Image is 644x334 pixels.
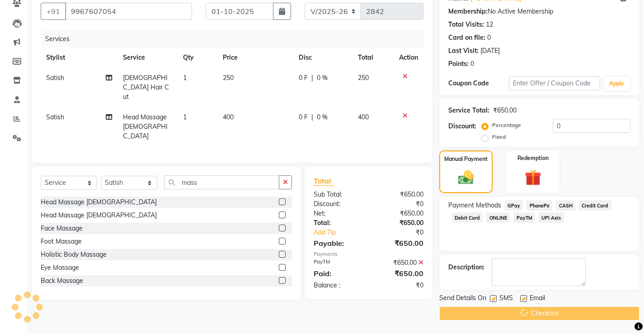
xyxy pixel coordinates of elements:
div: Back Massage [41,276,83,286]
span: 400 [358,113,369,121]
div: Payable: [307,238,368,249]
div: Total: [307,218,368,228]
div: Sub Total: [307,190,368,199]
span: | [311,113,313,122]
div: ₹650.00 [368,218,430,228]
span: 0 F [299,73,308,83]
label: Percentage [492,121,521,129]
span: 0 % [317,113,328,122]
div: 0 [470,59,474,69]
span: [DEMOGRAPHIC_DATA] Hair Cut [123,74,169,101]
th: Qty [178,47,217,68]
div: ₹0 [379,228,430,237]
div: Balance : [307,281,368,290]
span: 1 [183,74,187,82]
div: Paid: [307,268,368,279]
span: PayTM [513,212,535,223]
span: Total [314,176,334,186]
div: Last Visit: [448,46,479,56]
span: 250 [223,74,234,82]
span: Satish [46,74,64,82]
span: Email [530,293,545,305]
th: Service [118,47,178,68]
div: ₹0 [368,199,430,209]
span: SMS [499,293,513,305]
th: Disc [293,47,353,68]
span: 0 % [317,73,328,83]
span: CASH [556,200,575,211]
span: | [311,73,313,83]
span: Credit Card [579,200,611,211]
span: 400 [223,113,234,121]
span: Head Massage [DEMOGRAPHIC_DATA] [123,113,168,140]
label: Redemption [517,154,549,162]
span: 0 F [299,113,308,122]
div: Discount: [307,199,368,209]
div: ₹650.00 [368,190,430,199]
div: Points: [448,59,469,69]
span: ONLINE [486,212,510,223]
button: +91 [41,3,66,20]
div: Card on file: [448,33,485,42]
input: Search by Name/Mobile/Email/Code [65,3,192,20]
div: Service Total: [448,106,489,115]
div: Eye Massage [41,263,79,273]
label: Fixed [492,133,506,141]
div: ₹650.00 [368,258,430,268]
span: UPI Axis [539,212,564,223]
div: PayTM [307,258,368,268]
a: Add Tip [307,228,379,237]
div: Services [42,31,430,47]
div: Face Massage [41,224,83,233]
div: Holistic Body Massage [41,250,107,259]
th: Price [217,47,293,68]
span: 1 [183,113,187,121]
div: Total Visits: [448,20,484,29]
span: Debit Card [452,212,483,223]
input: Enter Offer / Coupon Code [509,76,600,90]
span: GPay [505,200,523,211]
th: Total [353,47,394,68]
div: Description: [448,263,484,272]
span: Satish [46,113,64,121]
div: Foot Massage [41,237,82,246]
div: Head Massage [DEMOGRAPHIC_DATA] [41,211,157,220]
button: Apply [604,77,630,90]
div: 0 [487,33,491,42]
div: ₹0 [368,281,430,290]
div: Coupon Code [448,79,509,88]
div: No Active Membership [448,7,630,16]
input: Search or Scan [164,175,279,189]
div: [DATE] [480,46,500,56]
img: _cash.svg [453,169,479,187]
div: Discount: [448,122,476,131]
div: 12 [486,20,493,29]
th: Action [394,47,423,68]
label: Manual Payment [444,155,488,163]
div: ₹650.00 [368,209,430,218]
img: _gift.svg [520,168,546,188]
div: Net: [307,209,368,218]
div: Payments [314,250,423,258]
div: Membership: [448,7,488,16]
span: PhonePe [526,200,552,211]
span: Send Details On [439,293,486,305]
div: ₹650.00 [368,268,430,279]
div: ₹650.00 [368,238,430,249]
div: ₹650.00 [493,106,517,115]
span: 250 [358,74,369,82]
span: Payment Methods [448,201,501,210]
div: Head Massage [DEMOGRAPHIC_DATA] [41,198,157,207]
th: Stylist [41,47,118,68]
